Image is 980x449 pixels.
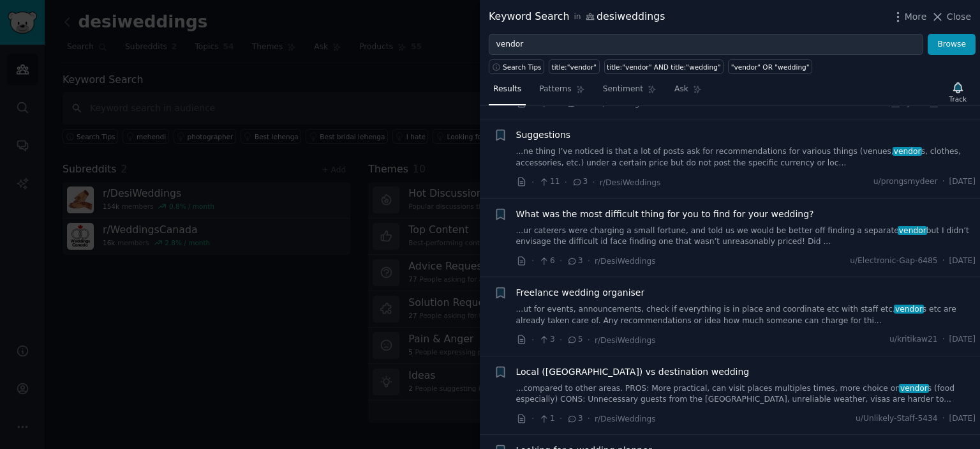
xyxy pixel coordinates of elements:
[538,334,554,346] span: 3
[516,208,814,221] a: What was the most difficult thing for you to find for your wedding?
[942,255,945,267] span: ·
[894,305,923,314] span: vendor
[674,84,688,95] span: Ask
[891,10,927,24] button: More
[567,334,583,346] span: 5
[535,79,589,105] a: Patterns
[560,412,562,425] span: ·
[949,334,976,346] span: [DATE]
[889,334,938,346] span: u/kritikaw21
[516,146,976,169] a: ...ne thing I’ve noticed is that a lot of posts ask for recommendations for various things (venue...
[942,176,945,188] span: ·
[516,383,976,406] a: ...compared to other areas. PROS: More practical, can visit places multiples times, more choice o...
[538,255,554,267] span: 6
[607,63,721,72] div: title:"vendor" AND title:"wedding"
[898,226,927,235] span: vendor
[899,384,928,393] span: vendor
[567,413,583,425] span: 3
[549,59,599,74] a: title:"vendor"
[516,128,571,142] a: Suggestions
[928,34,976,56] button: Browse
[531,176,534,189] span: ·
[572,176,588,188] span: 3
[598,79,661,105] a: Sentiment
[588,412,590,425] span: ·
[603,84,643,95] span: Sentiment
[531,412,534,425] span: ·
[595,257,656,266] span: r/DesiWeddings
[949,413,976,425] span: [DATE]
[539,84,571,95] span: Patterns
[560,333,562,347] span: ·
[604,59,724,74] a: title:"vendor" AND title:"wedding"
[947,10,971,24] span: Close
[588,254,590,268] span: ·
[670,79,706,105] a: Ask
[893,147,922,156] span: vendor
[516,286,645,300] a: Freelance wedding organiser
[560,254,562,268] span: ·
[856,413,938,425] span: u/Unlikely-Staff-5434
[538,176,560,188] span: 11
[949,95,967,103] div: Track
[516,365,750,379] a: Local ([GEOGRAPHIC_DATA]) vs destination wedding
[600,178,661,187] span: r/DesiWeddings
[531,333,534,347] span: ·
[942,334,945,346] span: ·
[516,225,976,248] a: ...ur caterers were charging a small fortune, and told us we would be better off finding a separa...
[489,34,923,56] input: Try a keyword related to your business
[503,63,542,72] span: Search Tips
[731,63,810,72] div: "vendor" OR "wedding"
[489,59,544,74] button: Search Tips
[489,79,526,105] a: Results
[538,413,554,425] span: 1
[850,255,938,267] span: u/Electronic-Gap-6485
[949,176,976,188] span: [DATE]
[931,10,971,24] button: Close
[905,10,927,24] span: More
[567,255,583,267] span: 3
[945,79,971,105] button: Track
[493,84,521,95] span: Results
[873,176,938,188] span: u/prongsmydeer
[592,176,595,189] span: ·
[552,63,597,72] div: title:"vendor"
[531,254,534,268] span: ·
[574,11,581,23] span: in
[516,304,976,326] a: ...ut for events, announcements, check if everything is in place and coordinate etc with staff et...
[595,415,656,423] span: r/DesiWeddings
[489,9,665,25] div: Keyword Search desiweddings
[728,59,812,74] a: "vendor" OR "wedding"
[942,413,945,425] span: ·
[588,333,590,347] span: ·
[565,176,567,189] span: ·
[595,336,656,345] span: r/DesiWeddings
[949,255,976,267] span: [DATE]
